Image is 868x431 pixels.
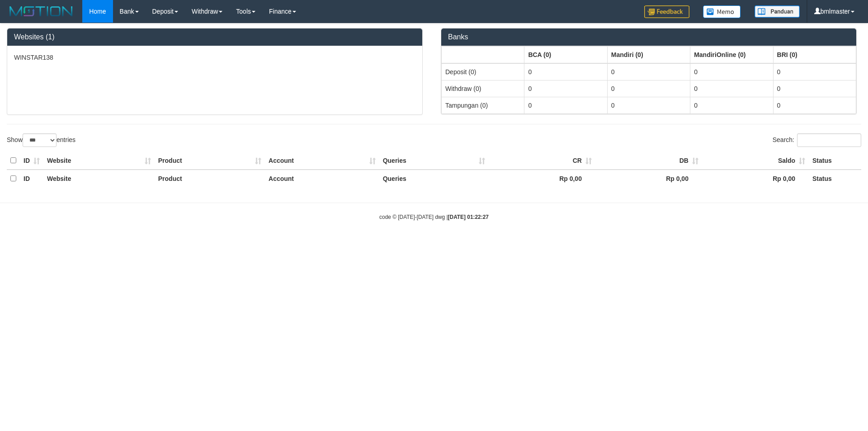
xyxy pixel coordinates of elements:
img: MOTION_logo.png [7,5,75,18]
td: 0 [773,63,856,81]
td: 0 [524,97,607,114]
td: 0 [690,97,773,114]
th: Group: activate to sort column ascending [690,46,773,63]
td: 0 [690,63,773,81]
th: Account [265,152,379,170]
label: Show entries [7,133,75,147]
th: Rp 0,00 [489,170,595,187]
td: 0 [773,97,856,114]
img: Feedback.jpg [644,5,689,18]
label: Search: [773,133,861,147]
th: Saldo [702,152,809,170]
h3: Websites (1) [14,33,415,41]
th: ID [20,152,43,170]
th: Group: activate to sort column ascending [607,46,690,63]
select: Showentries [23,133,57,147]
td: Tampungan (0) [442,97,524,114]
th: Group: activate to sort column ascending [524,46,607,63]
img: panduan.png [755,5,800,18]
th: Account [265,170,379,187]
th: CR [489,152,595,170]
th: Website [43,152,155,170]
td: 0 [690,80,773,97]
th: Group: activate to sort column ascending [773,46,856,63]
th: Rp 0,00 [702,170,809,187]
th: Group: activate to sort column ascending [442,46,524,63]
th: Website [43,170,155,187]
th: ID [20,170,43,187]
td: Deposit (0) [442,63,524,81]
th: Status [809,152,861,170]
th: Product [155,170,265,187]
h3: Banks [448,33,849,41]
th: Queries [379,152,489,170]
th: Status [809,170,861,187]
td: 0 [524,63,607,81]
th: Rp 0,00 [595,170,702,187]
small: code © [DATE]-[DATE] dwg | [379,214,489,220]
th: DB [595,152,702,170]
p: WINSTAR138 [14,53,415,62]
th: Product [155,152,265,170]
img: Button%20Memo.svg [703,5,741,18]
td: Withdraw (0) [442,80,524,97]
td: 0 [773,80,856,97]
input: Search: [797,133,861,147]
td: 0 [607,97,690,114]
td: 0 [607,63,690,81]
td: 0 [524,80,607,97]
strong: [DATE] 01:22:27 [448,214,489,220]
td: 0 [607,80,690,97]
th: Queries [379,170,489,187]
